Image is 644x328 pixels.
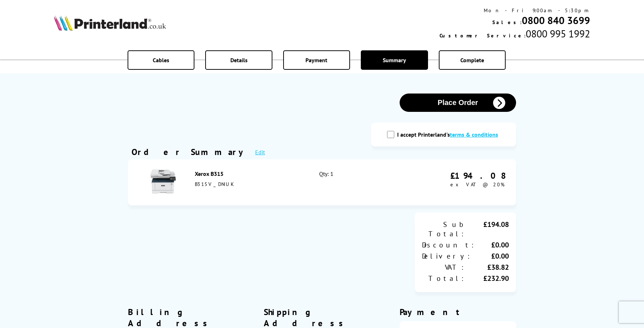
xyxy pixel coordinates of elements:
div: VAT: [422,263,465,272]
div: £0.00 [471,251,509,261]
img: Printerland Logo [54,15,166,31]
div: Xerox B315 [195,170,303,177]
div: Discount: [422,240,475,250]
div: Order Summary [132,146,248,158]
span: Customer Service: [440,32,526,39]
span: Sales: [492,19,522,26]
div: Mon - Fri 9:00am - 5:30pm [440,7,590,14]
div: £38.82 [465,263,509,272]
a: Edit [255,149,265,156]
div: £232.90 [465,274,509,283]
span: Complete [460,56,484,64]
span: Summary [383,56,406,64]
div: Delivery: [422,251,471,261]
div: B315V_DNIUK [195,181,303,187]
span: Cables [153,56,169,64]
span: ex VAT @ 20% [450,181,505,188]
div: Qty: 1 [319,170,394,195]
button: Place Order [400,94,516,112]
a: 0800 840 3699 [522,14,590,27]
div: Total: [422,274,465,283]
span: Details [230,56,248,64]
img: Xerox B315 [151,169,176,194]
div: Payment [400,306,516,318]
div: Sub Total: [422,220,465,238]
div: £194.08 [465,220,509,238]
span: Payment [305,56,327,64]
label: I accept Printerland's [397,131,502,138]
a: modal_tc [450,131,498,138]
div: £194.08 [450,170,505,181]
div: £0.00 [475,240,509,250]
span: 0800 995 1992 [526,27,590,40]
